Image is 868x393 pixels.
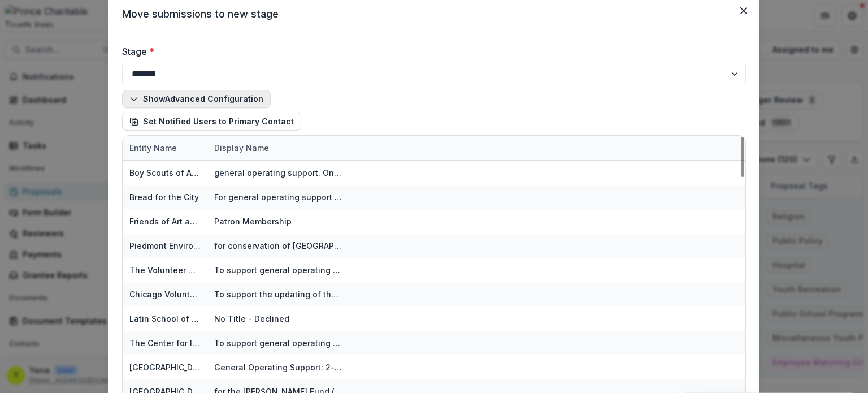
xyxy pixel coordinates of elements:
div: for conservation of [GEOGRAPHIC_DATA] [214,240,342,252]
div: No Title - Declined [214,313,289,325]
div: The Center for Immigration Studies [129,337,201,349]
div: General Operating Support: 2-year grant - final [214,361,342,373]
button: Set Notified Users to Primary Contact [122,113,301,131]
div: To support general operating requirements [214,264,342,276]
button: ShowAdvanced Configuration [122,90,271,108]
div: Friends of Art and Preservation in Embassies [129,215,201,227]
div: [GEOGRAPHIC_DATA] [129,361,201,373]
div: Entity Name [123,136,207,160]
div: Patron Membership [214,215,292,227]
div: general operating support. One-time only support. [214,167,342,179]
div: Display Name [207,136,349,160]
div: Latin School of [GEOGRAPHIC_DATA] [129,313,201,325]
div: Bread for the City [129,191,199,203]
button: Close [735,2,753,20]
div: Piedmont Environmental Council [129,240,201,252]
div: For general operating support of the health clinic [214,191,342,203]
label: Stage [122,45,739,58]
div: Entity Name [123,142,184,154]
div: To support the updating of the volunteer training manual [214,288,342,300]
div: Chicago Volunteer Legal Services Foundation [129,288,201,300]
div: Display Name [207,142,276,154]
div: Boy Scouts of America - Northwest Suburban Council [129,167,201,179]
div: The Volunteer Network [129,264,201,276]
div: To support general operating requirements [214,337,342,349]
